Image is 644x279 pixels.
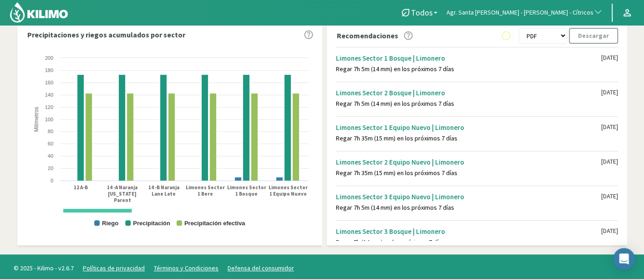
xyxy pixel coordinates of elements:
div: Regar 7h 5m (14 mm) en los próximos 7 días [336,204,601,212]
div: [DATE] [601,227,618,235]
text: 100 [45,117,53,122]
div: Regar 7h 35m (15 mm) en los próximos 7 días [336,134,601,142]
text: Limones Sector 1 Bere [185,184,224,197]
text: 14 -A Naranja [US_STATE] Parent [107,184,137,203]
div: Limones Sector 1 Bosque | Limonero [336,54,601,62]
div: Limones Sector 2 Bosque | Limonero [336,88,601,97]
button: Agr. Santa [PERSON_NAME] - [PERSON_NAME] - Cítricos [442,3,607,23]
text: 120 [45,104,53,110]
text: Riego [102,220,118,227]
div: [DATE] [601,158,618,165]
div: [DATE] [601,123,618,131]
div: Open Intercom Messenger [613,248,635,270]
text: 160 [45,80,53,85]
div: [DATE] [601,54,618,62]
span: Todos [411,8,433,17]
text: Milímetros [33,107,39,132]
div: Limones Sector 1 Equipo Nuevo | Limonero [336,123,601,132]
div: Regar 7h 5m (14 mm) en los próximos 7 días [336,65,601,73]
div: Regar 7h 5m (14 mm) en los próximos 7 días [336,100,601,108]
text: Limones Sector 1 Bosque [227,184,266,197]
p: Recomendaciones [337,30,398,41]
img: Loading... [497,26,515,45]
div: [DATE] [601,192,618,200]
text: 180 [45,67,53,73]
text: Precipitación efectiva [184,220,245,227]
span: © 2025 - Kilimo - v2.6.7 [9,263,78,273]
text: 60 [47,141,53,146]
div: Limones Sector 3 Bosque | Limonero [336,227,601,236]
span: Agr. Santa [PERSON_NAME] - [PERSON_NAME] - Cítricos [446,8,593,17]
text: 0 [50,178,53,183]
text: 200 [45,55,53,61]
div: Limones Sector 2 Equipo Nuevo | Limonero [336,158,601,166]
text: 140 [45,92,53,98]
text: 12 A-B [74,184,88,191]
text: 80 [47,129,53,134]
text: Limones Sector 1 Equipo Nuevo [268,184,307,197]
img: Kilimo [9,1,69,23]
text: Precipitación [133,220,170,227]
text: 40 [47,153,53,159]
div: Limones Sector 3 Equipo Nuevo | Limonero [336,192,601,201]
a: Términos y Condiciones [154,264,218,272]
div: [DATE] [601,88,618,96]
text: 20 [47,165,53,171]
a: Defensa del consumidor [228,264,294,272]
p: Precipitaciones y riegos acumulados por sector [27,29,185,40]
a: Políticas de privacidad [83,264,145,272]
div: Regar 7h 35m (15 mm) en los próximos 7 días [336,169,601,177]
text: 14 -B Naranja Lane Late [148,184,179,197]
div: Regar 7h (14 mm) en los próximos 7 días [336,238,601,246]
